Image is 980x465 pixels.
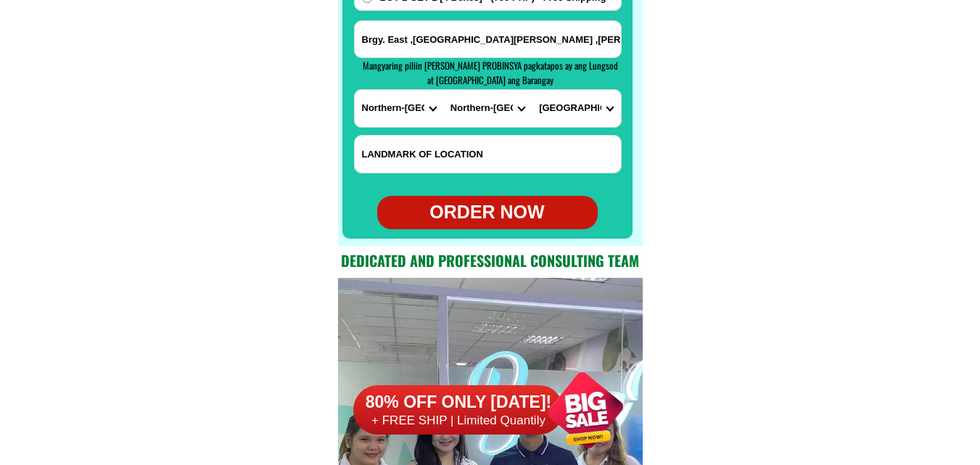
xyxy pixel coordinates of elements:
h2: Dedicated and professional consulting team [338,250,643,271]
select: Select commune [532,90,620,127]
input: Input address [355,21,621,57]
select: Select district [443,90,532,127]
h6: 80% OFF ONLY [DATE]! [339,390,569,413]
select: Select province [355,90,443,127]
h6: + FREE SHIP | Limited Quantily [339,413,569,430]
input: Input LANDMARKOFLOCATION [355,136,621,173]
div: ORDER NOW [377,199,598,226]
span: Mangyaring piliin [PERSON_NAME] PROBINSYA pagkatapos ay ang Lungsod at [GEOGRAPHIC_DATA] ang Bara... [363,58,618,87]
